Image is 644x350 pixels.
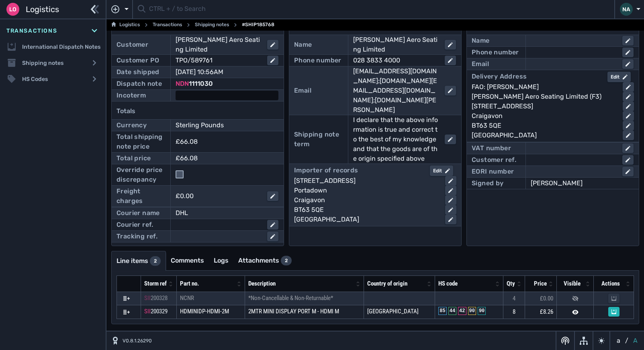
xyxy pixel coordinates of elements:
[507,279,515,288] div: Qty
[117,120,147,130] div: Currency
[144,294,151,302] span: SII
[151,308,168,315] span: 200329
[166,251,209,270] a: Comments
[472,155,516,165] div: Customer ref.
[294,176,439,186] div: [STREET_ADDRESS]
[117,56,159,65] div: Customer PO
[117,165,166,184] div: Override price discrepancy
[180,294,194,302] span: NCNR
[597,279,624,288] div: Actions
[353,66,438,115] div: [EMAIL_ADDRESS][DOMAIN_NAME];[DOMAIN_NAME][EMAIL_ADDRESS][DOMAIN_NAME];[DOMAIN_NAME][PERSON_NAME]
[540,308,553,315] span: £8.26
[117,132,166,151] div: Total shipping note price
[472,167,514,176] div: EORI number
[248,308,339,315] span: 2MTR MINI DISPLAY PORT M - HDMI M
[472,101,616,111] div: [STREET_ADDRESS]
[458,307,466,315] div: 42
[176,120,267,130] div: Sterling Pounds
[513,295,515,302] span: 4
[176,35,261,54] div: [PERSON_NAME] Aero Seating Limited
[117,103,279,119] div: Totals
[294,86,311,95] div: Email
[117,208,160,218] div: Courier name
[472,121,616,130] div: BT63 5QE
[478,307,486,315] div: 90
[513,308,515,315] span: 8
[472,48,519,57] div: Phone number
[176,208,278,218] div: DHL
[367,308,419,315] span: [GEOGRAPHIC_DATA]
[294,195,439,205] div: Craigavon
[176,56,261,65] div: TPO/589761
[117,67,159,77] div: Date shipped
[180,279,235,288] div: Part no.
[281,256,292,265] div: 2
[438,307,446,315] div: 85
[468,307,476,315] div: 90
[472,178,504,188] div: Signed by
[472,82,616,92] div: FAO: [PERSON_NAME]
[123,337,152,344] span: V0.8.1.26290
[430,166,453,176] button: Edit
[472,72,527,82] div: Delivery Address
[560,279,584,288] div: Visible
[111,20,140,30] a: Logistics
[242,20,274,30] span: #SHIP185768
[189,80,213,87] span: 1111030
[6,3,19,16] div: Lo
[176,80,189,87] span: NDN
[294,56,341,65] div: Phone number
[611,73,628,81] div: Edit
[180,308,229,315] span: HDMINIDP-HDMI-2M
[294,130,343,149] div: Shipping note term
[353,115,438,164] div: I declare that the above information is true and correct to the best of my knowledge and that the...
[433,167,450,174] div: Edit
[248,294,333,302] span: *Non-Cancellable & Non-Returnable*
[294,186,439,195] div: Portadown
[625,336,628,346] span: /
[117,79,162,89] div: Dispatch note
[26,3,59,15] span: Logistics
[438,279,493,288] div: HS code
[117,40,148,50] div: Customer
[620,3,633,16] div: NA
[209,251,233,270] a: Logs
[117,220,153,230] div: Courier ref.
[150,256,161,266] div: 2
[607,72,631,82] button: Edit
[472,130,616,140] div: [GEOGRAPHIC_DATA]
[176,191,261,201] div: £0.00
[353,35,438,54] div: [PERSON_NAME] Aero Seating Limited
[472,111,616,121] div: Craigavon
[176,67,267,77] div: [DATE] 10:56AM
[149,2,609,17] input: CTRL + / to Search
[353,56,438,65] div: 028 3833 4000
[153,20,182,30] a: Transactions
[6,27,57,35] span: Transactions
[117,186,166,206] div: Freight charges
[472,143,511,153] div: VAT number
[144,308,151,315] span: SII
[176,153,267,163] div: £66.08
[112,251,166,271] a: Line items2
[248,279,354,288] div: Description
[151,294,168,302] span: 200328
[367,279,425,288] div: Country of origin
[294,205,439,215] div: BT63 5QE
[294,40,312,50] div: Name
[294,215,439,224] div: [GEOGRAPHIC_DATA]
[176,137,198,147] div: £66.08
[472,59,489,69] div: Email
[233,251,296,270] a: Attachments2
[472,36,490,46] div: Name
[531,178,634,188] div: [PERSON_NAME]
[540,295,553,302] span: £0.00
[195,20,229,30] a: Shipping notes
[632,336,639,346] button: A
[528,279,547,288] div: Price
[294,166,358,176] div: Importer of records
[615,336,622,346] button: a
[117,91,146,100] div: Incoterm
[144,279,167,288] div: Storm ref
[117,153,151,163] div: Total price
